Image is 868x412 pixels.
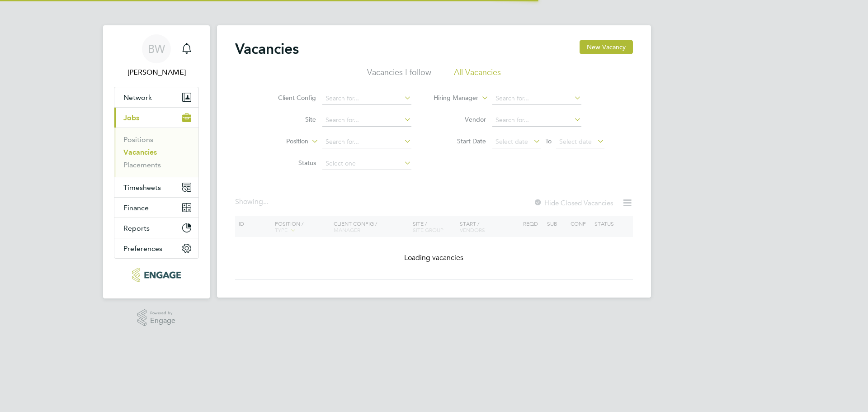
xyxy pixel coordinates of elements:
label: Start Date [434,137,486,145]
label: Site [264,115,316,123]
span: Timesheets [123,183,161,192]
a: Powered byEngage [137,309,176,327]
a: Vacancies [123,148,157,156]
a: Positions [123,135,153,144]
button: Reports [114,218,198,238]
label: Hiring Manager [426,94,478,103]
nav: Main navigation [103,25,210,298]
input: Select one [322,157,411,170]
label: Status [264,159,316,167]
input: Search for... [322,92,411,105]
a: Placements [123,161,161,169]
input: Search for... [492,114,581,127]
li: All Vacancies [454,67,501,83]
span: ... [263,197,269,206]
span: Select date [559,137,592,146]
span: Preferences [123,244,162,253]
span: BW [148,43,165,55]
span: Select date [495,137,528,146]
input: Search for... [322,136,411,148]
label: Client Config [264,94,316,102]
span: Bailey Wheatley [114,67,199,78]
span: Reports [123,224,150,232]
input: Search for... [322,114,411,127]
button: New Vacancy [580,40,633,54]
label: Hide Closed Vacancies [533,199,613,207]
h2: Vacancies [235,40,299,58]
span: Engage [150,317,175,325]
span: Powered by [150,309,175,317]
button: Jobs [114,108,198,128]
label: Position [256,137,308,146]
span: Finance [123,204,149,212]
img: henry-blue-logo-retina.png [132,268,180,282]
div: Jobs [114,128,198,177]
div: Showing [235,197,270,207]
a: BW[PERSON_NAME] [114,34,199,78]
span: Jobs [123,114,139,122]
button: Preferences [114,238,198,258]
li: Vacancies I follow [367,67,431,83]
input: Search for... [492,92,581,105]
a: Go to home page [114,268,199,282]
label: Vendor [434,115,486,123]
button: Network [114,87,198,107]
span: To [542,135,554,147]
button: Timesheets [114,177,198,197]
button: Finance [114,198,198,218]
span: Network [123,93,152,102]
